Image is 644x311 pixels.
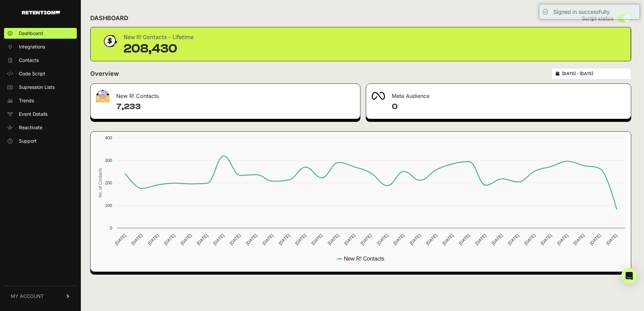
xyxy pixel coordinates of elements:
[22,11,60,14] img: Retention.com
[589,233,602,246] text: [DATE]
[490,233,504,246] text: [DATE]
[366,84,631,104] div: Meta Audience
[474,233,487,246] text: [DATE]
[19,84,55,91] span: Supression Lists
[425,233,438,246] text: [DATE]
[392,233,406,246] text: [DATE]
[441,233,454,246] text: [DATE]
[105,180,112,185] text: 200
[91,84,360,104] div: New R! Contacts
[311,233,324,246] text: [DATE]
[105,135,112,140] text: 400
[180,233,193,246] text: [DATE]
[458,233,471,246] text: [DATE]
[147,233,160,246] text: [DATE]
[110,226,112,231] text: 0
[507,233,520,246] text: [DATE]
[114,233,127,246] text: [DATE]
[343,233,356,246] text: [DATE]
[4,109,77,119] a: Event Details
[4,28,77,39] a: Dashboard
[572,233,585,246] text: [DATE]
[98,168,103,198] text: No. of Contacts
[4,286,77,306] a: MY ACCOUNT
[376,233,389,246] text: [DATE]
[101,33,118,49] img: dollar-coin-05c43ed7efb7bc0c12610022525b4bbbb207c7efeef5aecc26f025e68dcafac9.png
[553,8,611,16] div: Signed in successfully.
[124,42,194,56] div: 208,430
[4,55,77,66] a: Contacts
[556,233,569,246] text: [DATE]
[130,233,143,246] text: [DATE]
[116,101,355,112] h4: 7,233
[4,122,77,133] a: Reactivate
[19,57,39,64] span: Contacts
[105,203,112,208] text: 100
[105,158,112,163] text: 300
[90,69,119,78] h2: Overview
[163,233,176,246] text: [DATE]
[19,97,34,104] span: Trends
[228,233,241,246] text: [DATE]
[196,233,209,246] text: [DATE]
[90,13,128,23] h2: DASHBOARD
[4,95,77,106] a: Trends
[4,136,77,146] a: Support
[19,43,45,50] span: Integrations
[540,233,553,246] text: [DATE]
[327,233,340,246] text: [DATE]
[96,90,109,102] img: fa-envelope-19ae18322b30453b285274b1b8af3d052b27d846a4fbe8435d1a52b978f639a2.png
[344,256,384,262] text: New R! Contacts
[4,68,77,79] a: Code Script
[212,233,225,246] text: [DATE]
[19,138,37,144] span: Support
[19,111,47,117] span: Event Details
[372,92,385,100] img: fa-meta-2f981b61bb99beabf952f7030308934f19ce035c18b003e963880cc3fabeebb7.png
[409,233,422,246] text: [DATE]
[19,30,43,37] span: Dashboard
[294,233,307,246] text: [DATE]
[359,233,373,246] text: [DATE]
[4,82,77,93] a: Supression Lists
[124,33,194,42] div: New R! Contacts - Lifetime
[19,124,42,131] span: Reactivate
[11,293,44,300] span: MY ACCOUNT
[4,41,77,52] a: Integrations
[245,233,258,246] text: [DATE]
[621,268,637,284] div: Open Intercom Messenger
[261,233,275,246] text: [DATE]
[19,70,45,77] span: Code Script
[605,233,618,246] text: [DATE]
[392,101,625,112] h4: 0
[523,233,536,246] text: [DATE]
[278,233,291,246] text: [DATE]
